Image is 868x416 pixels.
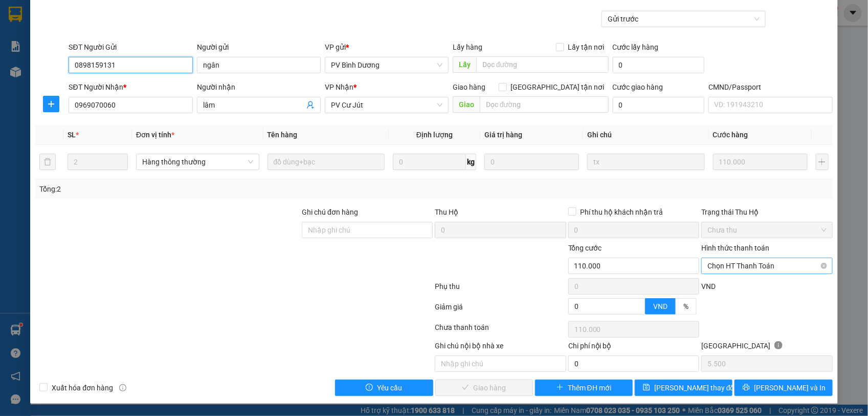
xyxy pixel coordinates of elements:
span: user-add [306,101,315,109]
span: Phí thu hộ khách nhận trả [576,206,667,218]
img: logo [10,23,24,49]
button: printer[PERSON_NAME] và In [735,380,832,396]
div: Tổng: 2 [39,183,335,195]
div: [GEOGRAPHIC_DATA] [701,340,832,356]
span: Gửi trước [608,11,760,27]
label: Hình thức thanh toán [701,244,769,252]
span: Chọn HT Thanh Toán [707,258,826,274]
div: VP gửi [325,41,449,53]
span: save [643,384,650,392]
div: Trạng thái Thu Hộ [701,206,832,218]
div: SĐT Người Nhận [69,81,192,93]
span: close-circle [821,263,827,269]
span: exclamation-circle [366,384,373,392]
input: 0 [484,154,579,170]
span: plus [557,384,564,392]
span: Thu Hộ [435,208,458,216]
span: [PERSON_NAME] và In [754,382,826,393]
span: Tên hàng [268,131,298,139]
input: Cước lấy hàng [613,57,705,73]
button: plus [43,96,59,112]
label: Cước giao hàng [613,83,663,91]
span: Yêu cầu [377,382,402,393]
span: 08:26:05 [DATE] [97,46,144,54]
strong: CÔNG TY TNHH [GEOGRAPHIC_DATA] 214 QL13 - P.26 - Q.BÌNH THẠNH - TP HCM 1900888606 [27,16,83,55]
div: CMND/Passport [708,81,832,93]
input: Ghi Chú [587,154,705,170]
input: 0 [713,154,808,170]
span: plus [43,100,59,108]
input: Dọc đường [476,56,609,73]
span: SL [68,131,76,139]
span: Lấy [453,56,476,73]
span: printer [743,384,750,392]
span: info-circle [119,384,126,391]
button: exclamation-circleYêu cầu [335,380,433,396]
span: Giao [453,96,480,113]
span: info-circle [774,341,783,349]
button: save[PERSON_NAME] thay đổi [635,380,732,396]
button: checkGiao hàng [435,380,533,396]
div: Giảm giá [434,301,567,319]
span: CJ10250137 [103,38,144,46]
span: Hàng thông thường [142,154,253,170]
strong: BIÊN NHẬN GỬI HÀNG HOÁ [35,61,119,69]
span: Định lượng [416,131,453,139]
input: Dọc đường [480,96,609,113]
button: plusThêm ĐH mới [535,380,633,396]
div: Ghi chú nội bộ nhà xe [435,340,566,356]
span: Thêm ĐH mới [568,382,611,393]
span: PV Cư Jút [331,97,442,113]
div: Phụ thu [434,281,567,299]
span: Đơn vị tính [136,131,174,139]
span: PV Cư Jút [35,72,57,77]
span: Giá trị hàng [484,131,522,139]
div: Người nhận [197,81,321,93]
span: Tổng cước [568,244,602,252]
span: VP Nhận [325,83,353,91]
span: % [683,302,688,310]
span: Nơi gửi: [10,71,21,86]
span: Giao hàng [453,83,485,91]
span: Chưa thu [707,222,826,238]
input: VD: Bàn, Ghế [268,154,385,170]
span: PV Bình Dương [331,57,442,73]
label: Cước lấy hàng [613,43,659,51]
input: Cước giao hàng [613,97,705,113]
span: [PERSON_NAME] thay đổi [654,382,736,393]
span: VND [701,282,716,290]
span: kg [466,154,476,170]
button: delete [39,154,56,170]
th: Ghi chú [583,125,709,145]
span: [GEOGRAPHIC_DATA] tận nơi [507,81,609,93]
label: Ghi chú đơn hàng [302,208,358,216]
div: Chi phí nội bộ [568,340,699,356]
input: Ghi chú đơn hàng [302,222,433,238]
span: Cước hàng [713,131,748,139]
span: Nơi nhận: [78,71,95,86]
span: Lấy hàng [453,43,482,51]
div: SĐT Người Gửi [69,41,192,53]
span: Lấy tận nơi [564,41,609,53]
input: Nhập ghi chú [435,356,566,372]
button: plus [816,154,829,170]
div: Chưa thanh toán [434,322,567,340]
div: Người gửi [197,41,321,53]
span: VND [653,302,667,310]
span: Xuất hóa đơn hàng [48,382,117,393]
